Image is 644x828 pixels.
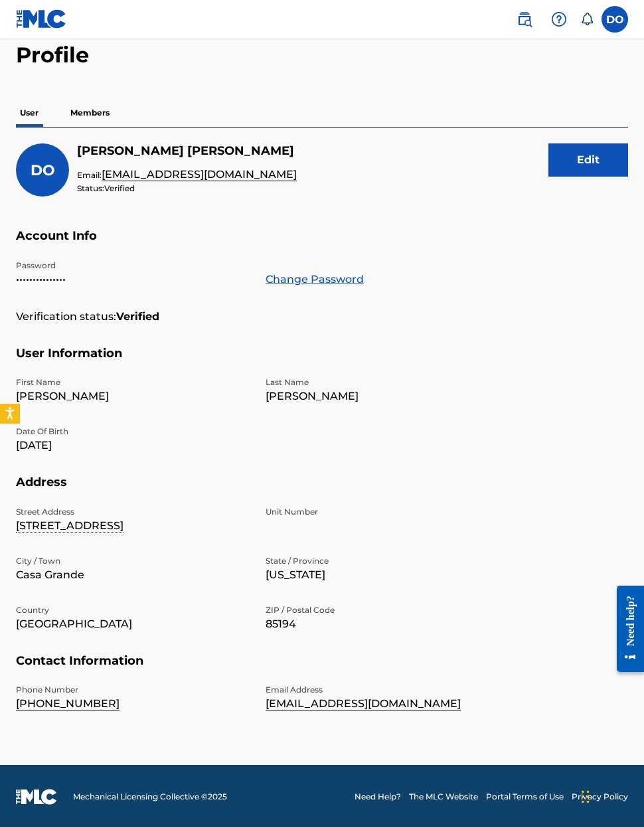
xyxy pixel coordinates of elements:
h5: Account Info [16,229,628,260]
p: Casa Grande [16,568,250,584]
p: Last Name [266,377,499,389]
h5: Contact Information [16,654,628,685]
span: Verified [104,184,135,194]
p: City / Town [16,556,250,568]
p: [PERSON_NAME] [16,389,250,405]
img: logo [16,789,57,805]
a: Change Password [266,272,364,288]
p: Unit Number [266,507,499,519]
h2: Profile [16,42,628,69]
p: Members [66,100,114,127]
p: Date Of Birth [16,426,250,438]
img: help [551,12,567,28]
div: Help [546,7,572,33]
h5: User Information [16,347,628,378]
button: Edit [548,144,628,177]
a: Portal Terms of Use [486,791,564,803]
iframe: Resource Center [607,574,644,684]
p: [PERSON_NAME] [266,389,499,405]
iframe: Chat Widget [578,764,644,828]
div: Drag [582,778,590,817]
a: Public Search [511,7,538,33]
img: MLC Logo [16,10,67,29]
div: User Menu [602,7,628,33]
span: Mechanical Licensing Collective © 2025 [73,791,227,803]
p: First Name [16,377,250,389]
p: [GEOGRAPHIC_DATA] [16,617,250,633]
p: User [16,100,42,127]
p: Password [16,260,250,272]
p: [US_STATE] [266,568,499,584]
a: Need Help? [355,791,401,803]
p: Phone Number [16,685,250,697]
p: Status: [77,183,297,195]
p: ZIP / Postal Code [266,605,499,617]
p: Street Address [16,507,250,519]
p: Country [16,605,250,617]
p: [DATE] [16,438,250,454]
p: Email Address [266,685,499,697]
p: Email: [77,167,297,183]
p: 85194 [266,617,499,633]
span: DO [31,162,55,180]
h5: Darryl Oliver [77,144,297,159]
div: Notifications [580,13,594,27]
a: The MLC Website [409,791,478,803]
img: search [517,12,532,28]
h5: Address [16,475,628,507]
p: State / Province [266,556,499,568]
p: Verification status: [16,309,116,325]
p: ••••••••••••••• [16,272,250,288]
a: Privacy Policy [572,791,628,803]
strong: Verified [116,309,159,325]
